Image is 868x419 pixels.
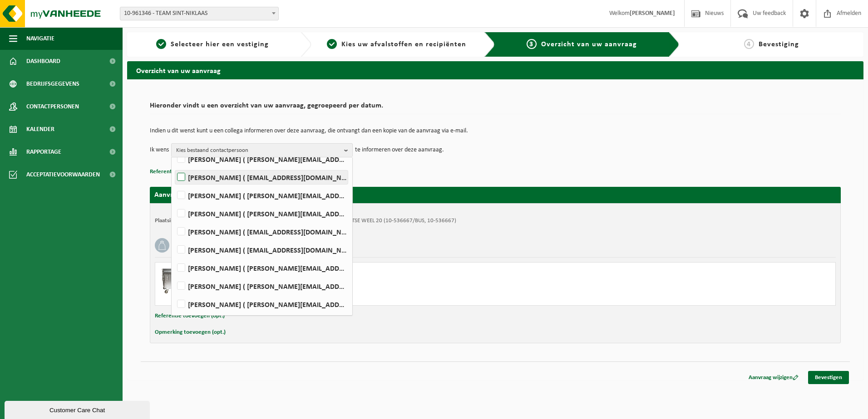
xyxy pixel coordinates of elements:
[196,293,532,301] div: Aantal: 3
[808,371,849,384] a: Bevestigen
[26,73,79,95] span: Bedrijfsgegevens
[132,39,293,50] a: 1Selecteer hier een vestiging
[355,143,444,157] p: te informeren over deze aanvraag.
[176,144,340,157] span: Kies bestaand contactpersoon
[120,7,279,20] span: 10-961346 - TEAM SINT-NIKLAAS
[150,102,841,114] h2: Hieronder vindt u een overzicht van uw aanvraag, gegroepeerd per datum.
[150,143,169,157] p: Ik wens
[155,310,225,322] button: Referentie toevoegen (opt.)
[527,39,537,49] span: 3
[316,39,478,50] a: 2Kies uw afvalstoffen en recipiënten
[156,39,166,49] span: 1
[175,261,348,275] label: [PERSON_NAME] ( [PERSON_NAME][EMAIL_ADDRESS][DOMAIN_NAME] )
[154,191,222,199] strong: Aanvraag voor [DATE]
[341,41,466,48] span: Kies uw afvalstoffen en recipiënten
[155,218,194,224] strong: Plaatsingsadres:
[150,128,841,134] p: Indien u dit wenst kunt u een collega informeren over deze aanvraag, die ontvangt dan een kopie v...
[541,41,637,48] span: Overzicht van uw aanvraag
[171,143,353,157] button: Kies bestaand contactpersoon
[175,243,348,257] label: [PERSON_NAME] ( [EMAIL_ADDRESS][DOMAIN_NAME] )
[175,189,348,202] label: [PERSON_NAME] ( [PERSON_NAME][EMAIL_ADDRESS][DOMAIN_NAME] )
[175,297,348,311] label: [PERSON_NAME] ( [PERSON_NAME][EMAIL_ADDRESS][DOMAIN_NAME] )
[26,141,61,163] span: Rapportage
[327,39,337,49] span: 2
[196,282,532,289] div: Ledigen
[744,39,754,49] span: 4
[26,95,79,118] span: Contactpersonen
[175,225,348,239] label: [PERSON_NAME] ( [EMAIL_ADDRESS][DOMAIN_NAME] )
[150,166,220,178] button: Referentie toevoegen (opt.)
[175,152,348,166] label: [PERSON_NAME] ( [PERSON_NAME][EMAIL_ADDRESS][DOMAIN_NAME] )
[175,207,348,220] label: [PERSON_NAME] ( [PERSON_NAME][EMAIL_ADDRESS][DOMAIN_NAME] )
[175,279,348,293] label: [PERSON_NAME] ( [PERSON_NAME][EMAIL_ADDRESS][DOMAIN_NAME] )
[160,267,187,294] img: WB-1100-GAL-GY-01.png
[26,163,100,186] span: Acceptatievoorwaarden
[759,41,799,48] span: Bevestiging
[630,10,675,17] strong: [PERSON_NAME]
[742,371,805,384] a: Aanvraag wijzigen
[5,399,152,419] iframe: chat widget
[120,7,278,20] span: 10-961346 - TEAM SINT-NIKLAAS
[26,27,54,50] span: Navigatie
[26,50,60,73] span: Dashboard
[155,326,226,338] button: Opmerking toevoegen (opt.)
[175,171,348,184] label: [PERSON_NAME] ( [EMAIL_ADDRESS][DOMAIN_NAME] )
[171,41,269,48] span: Selecteer hier een vestiging
[127,61,863,79] h2: Overzicht van uw aanvraag
[26,118,54,141] span: Kalender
